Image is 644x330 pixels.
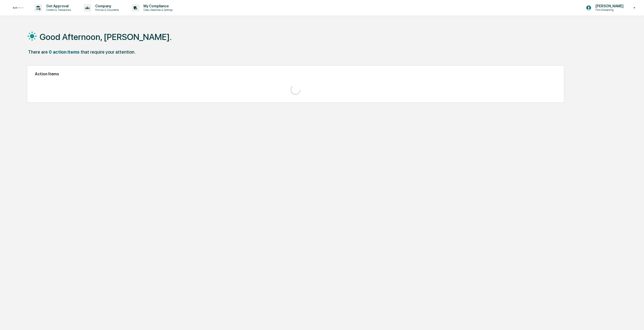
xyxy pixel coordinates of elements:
[28,49,48,55] div: There are
[81,49,135,55] div: that require your attention.
[139,4,175,8] p: My Compliance
[591,4,626,8] p: [PERSON_NAME]
[40,32,172,42] h1: Good Afternoon, [PERSON_NAME].
[49,49,80,55] div: 0 action items
[42,4,73,8] p: Get Approval
[35,72,557,76] h2: Action Items
[591,8,626,12] p: Firm Onboarding
[42,8,73,12] p: Content & Transactions
[91,8,121,12] p: Policies & Documents
[139,8,175,12] p: Data, Deadlines & Settings
[12,6,24,10] img: logo
[91,4,121,8] p: Company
